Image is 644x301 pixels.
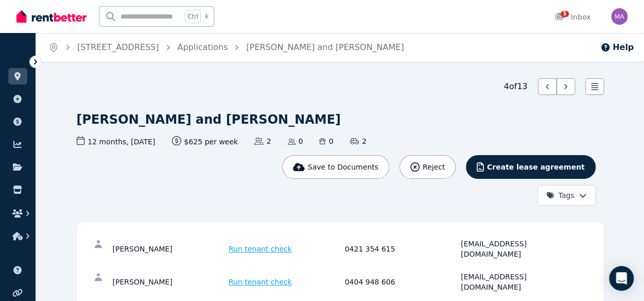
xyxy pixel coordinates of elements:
[229,244,292,254] span: Run tenant check
[205,12,208,21] span: k
[350,136,367,146] span: 2
[308,162,378,172] span: Save to Documents
[600,41,634,54] button: Help
[178,42,228,52] a: Applications
[461,239,574,259] div: [EMAIL_ADDRESS][DOMAIN_NAME]
[77,111,341,128] h1: [PERSON_NAME] and [PERSON_NAME]
[399,155,456,179] button: Reject
[611,8,628,25] img: Matthew
[246,42,404,52] a: [PERSON_NAME] and [PERSON_NAME]
[319,136,333,146] span: 0
[77,136,155,147] span: 12 months , [DATE]
[77,42,159,52] a: [STREET_ADDRESS]
[185,10,201,23] span: Ctrl
[423,162,445,172] span: Reject
[229,277,292,287] span: Run tenant check
[345,239,458,259] div: 0421 354 615
[554,12,590,22] div: Inbox
[172,136,238,147] span: $625 per week
[546,190,575,200] span: Tags
[561,11,569,17] span: 5
[609,266,634,291] div: Open Intercom Messenger
[466,155,595,179] button: Create lease agreement
[113,239,226,259] div: [PERSON_NAME]
[113,272,226,292] div: [PERSON_NAME]
[345,272,458,292] div: 0404 948 606
[288,136,303,146] span: 0
[16,9,86,24] img: RentBetter
[282,155,389,179] button: Save to Documents
[537,185,596,206] button: Tags
[36,33,416,62] nav: Breadcrumb
[504,80,528,93] span: 4 of 13
[487,162,585,172] span: Create lease agreement
[461,272,574,292] div: [EMAIL_ADDRESS][DOMAIN_NAME]
[254,136,271,146] span: 2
